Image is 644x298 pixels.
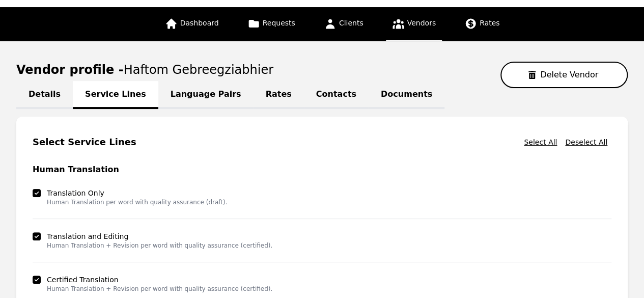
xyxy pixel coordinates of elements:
[16,63,273,77] h1: Vendor profile -
[480,19,499,27] span: Rates
[304,81,369,109] a: Contacts
[124,63,273,77] span: Haftom Gebreegziabhier
[407,19,436,27] span: Vendors
[500,62,628,88] button: Delete Vendor
[386,7,442,41] a: Vendors
[47,275,272,285] label: Certified Translation
[241,7,301,41] a: Requests
[16,81,73,109] a: Details
[33,135,136,149] h2: Select Service Lines
[158,81,254,109] a: Language Pairs
[318,7,370,41] a: Clients
[263,19,295,27] span: Requests
[159,7,225,41] a: Dashboard
[561,133,611,151] button: Deselect All
[520,133,561,151] button: Select All
[47,231,272,241] label: Translation and Editing
[47,241,272,250] p: Human Translation + Revision per word with quality assurance (certified).
[47,285,272,293] p: Human Translation + Revision per word with quality assurance (certified).
[47,188,227,198] label: Translation Only
[458,7,506,41] a: Rates
[47,198,227,206] p: Human Translation per word with quality assurance (draft).
[33,164,611,176] h3: Human Translation
[339,19,363,27] span: Clients
[180,19,219,27] span: Dashboard
[369,81,444,109] a: Documents
[254,81,304,109] a: Rates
